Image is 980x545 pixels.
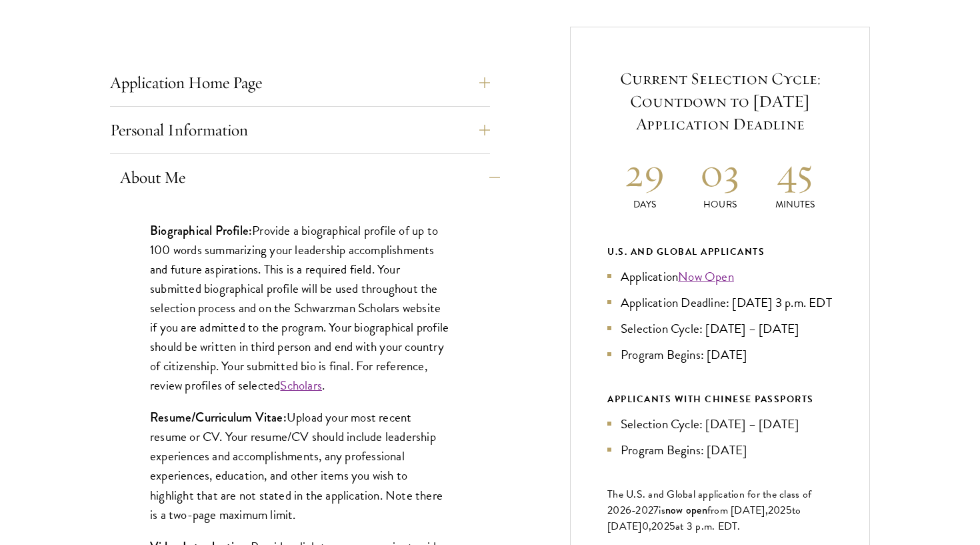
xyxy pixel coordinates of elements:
[607,293,833,312] li: Application Deadline: [DATE] 3 p.m. EDT
[607,243,833,260] div: U.S. and Global Applicants
[649,518,651,534] span: ,
[607,345,833,364] li: Program Begins: [DATE]
[675,518,741,534] span: at 3 p.m. EDT.
[683,197,758,211] p: Hours
[786,502,792,518] span: 5
[768,502,786,518] span: 202
[607,486,811,518] span: The U.S. and Global application for the class of 202
[150,408,287,426] strong: Resume/Curriculum Vitae:
[607,502,801,534] span: to [DATE]
[707,502,768,518] span: from [DATE],
[607,267,833,286] li: Application
[607,391,833,408] div: APPLICANTS WITH CHINESE PASSPORTS
[665,502,707,518] span: now open
[659,502,665,518] span: is
[607,147,683,197] h2: 29
[683,147,758,197] h2: 03
[110,114,490,146] button: Personal Information
[607,414,833,434] li: Selection Cycle: [DATE] – [DATE]
[607,319,833,338] li: Selection Cycle: [DATE] – [DATE]
[669,518,675,534] span: 5
[150,408,450,524] p: Upload your most recent resume or CV. Your resume/CV should include leadership experiences and ac...
[150,221,252,239] strong: Biographical Profile:
[625,502,631,518] span: 6
[607,197,683,211] p: Days
[120,161,500,193] button: About Me
[607,67,833,135] h5: Current Selection Cycle: Countdown to [DATE] Application Deadline
[607,440,833,460] li: Program Begins: [DATE]
[757,197,833,211] p: Minutes
[651,518,669,534] span: 202
[150,221,450,396] p: Provide a biographical profile of up to 100 words summarizing your leadership accomplishments and...
[757,147,833,197] h2: 45
[631,502,653,518] span: -202
[110,67,490,99] button: Application Home Page
[642,518,649,534] span: 0
[653,502,659,518] span: 7
[280,376,322,395] a: Scholars
[678,267,734,286] a: Now Open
